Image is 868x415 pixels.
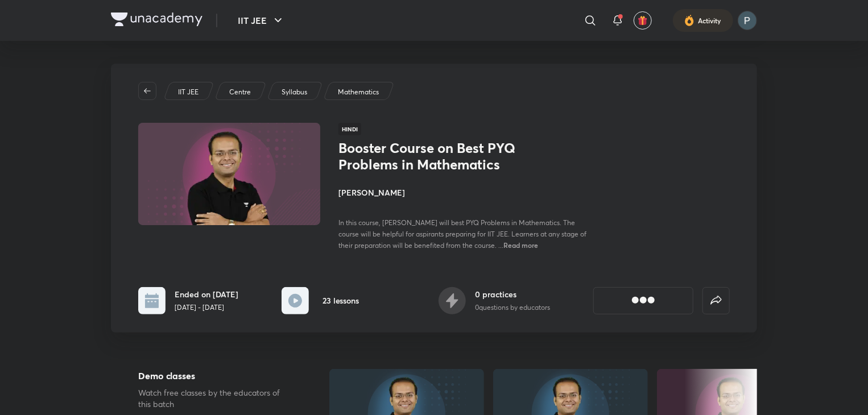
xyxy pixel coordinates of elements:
h1: Booster Course on Best PYQ Problems in Mathematics [338,140,524,173]
h5: Demo classes [138,369,293,383]
p: Mathematics [338,87,379,97]
p: 0 questions by educators [475,302,550,313]
img: Company Logo [111,13,202,26]
span: In this course, [PERSON_NAME] will best PYQ Problems in Mathematics. The course will be helpful f... [338,218,586,250]
button: avatar [634,11,652,30]
a: Centre [228,87,253,97]
p: Syllabus [282,87,307,97]
h6: Ended on [DATE] [175,288,238,300]
h4: [PERSON_NAME] [338,186,593,198]
img: activity [684,14,695,27]
button: false [702,287,730,314]
span: Hindi [338,123,361,135]
img: Thumbnail [137,122,322,226]
a: Syllabus [280,87,309,97]
p: [DATE] - [DATE] [175,302,238,313]
a: IIT JEE [176,87,201,97]
p: Centre [229,87,251,97]
button: [object Object] [593,287,693,314]
a: Company Logo [111,13,202,29]
button: IIT JEE [231,9,292,32]
p: IIT JEE [178,87,199,97]
a: Mathematics [336,87,381,97]
h6: 23 lessons [323,294,359,306]
span: Read more [503,240,538,250]
h6: 0 practices [475,288,550,300]
img: Payal Kumari [738,11,757,30]
p: Watch free classes by the educators of this batch [138,387,293,410]
img: avatar [638,15,648,26]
